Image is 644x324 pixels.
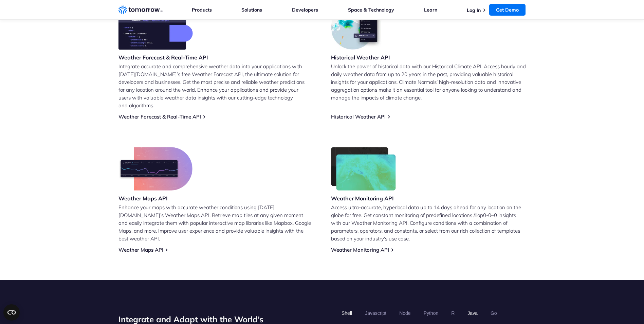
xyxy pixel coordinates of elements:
[331,54,390,61] h3: Historical Weather API
[3,304,20,321] button: Open CMP widget
[118,247,163,253] a: Weather Maps API
[118,203,313,242] p: Enhance your maps with accurate weather conditions using [DATE][DOMAIN_NAME]’s Weather Maps API. ...
[292,7,318,13] a: Developers
[339,307,354,319] button: Shell
[118,113,201,120] a: Weather Forecast & Real-Time API
[424,7,437,13] a: Learn
[118,5,163,15] a: Home link
[397,307,413,319] button: Node
[331,62,526,102] p: Unlock the power of historical data with our Historical Climate API. Access hourly and daily weat...
[118,54,208,61] h3: Weather Forecast & Real-Time API
[331,113,386,120] a: Historical Weather API
[467,7,481,13] a: Log In
[489,4,526,16] a: Get Demo
[118,195,192,202] h3: Weather Maps API
[241,7,262,13] a: Solutions
[331,203,526,242] p: Access ultra-accurate, hyperlocal data up to 14 days ahead for any location on the globe for free...
[192,7,212,13] a: Products
[118,62,313,109] p: Integrate accurate and comprehensive weather data into your applications with [DATE][DOMAIN_NAME]...
[348,7,394,13] a: Space & Technology
[465,307,480,319] button: Java
[331,247,389,253] a: Weather Monitoring API
[421,307,441,319] button: Python
[488,307,499,319] button: Go
[331,195,396,202] h3: Weather Monitoring API
[449,307,457,319] button: R
[363,307,389,319] button: Javascript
